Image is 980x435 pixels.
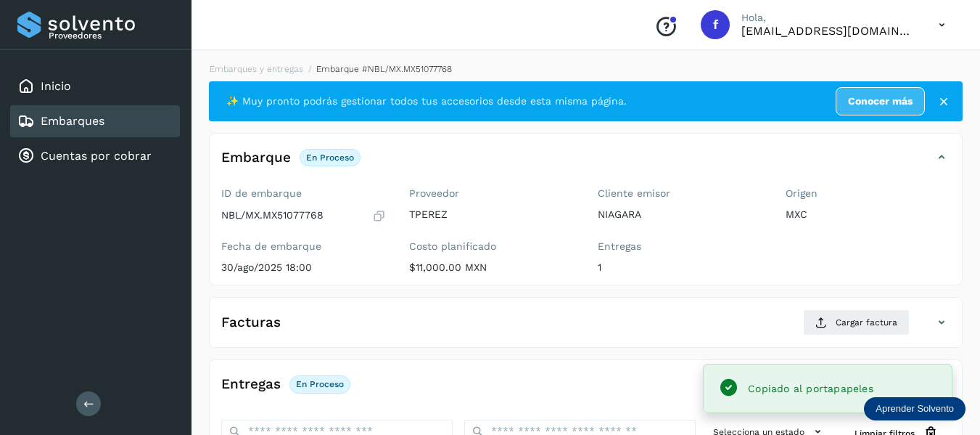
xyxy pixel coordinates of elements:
[409,240,574,253] label: Costo planificado
[598,208,762,221] p: NIAGARA
[836,316,897,329] span: Cargar factura
[41,79,71,93] a: Inicio
[221,187,386,200] label: ID de embarque
[210,309,962,347] div: FacturasCargar factura
[296,379,344,389] p: En proceso
[221,376,281,393] h4: Entregas
[10,140,180,172] div: Cuentas por cobrar
[598,187,762,200] label: Cliente emisor
[41,149,152,163] a: Cuentas por cobrar
[221,240,386,253] label: Fecha de embarque
[316,64,452,74] span: Embarque #NBL/MX.MX51077768
[803,309,910,336] button: Cargar factura
[409,208,574,221] p: TPEREZ
[748,383,873,394] span: Copiado al portapapeles
[210,145,962,182] div: EmbarqueEn proceso
[210,64,303,74] a: Embarques y entregas
[221,261,386,274] p: 30/ago/2025 18:00
[221,314,281,331] h4: Facturas
[836,87,925,115] a: Conocer más
[876,403,954,415] p: Aprender Solvento
[306,153,354,163] p: En proceso
[210,372,962,408] div: EntregasEn proceso
[409,261,574,274] p: $11,000.00 MXN
[221,150,291,166] h4: Embarque
[226,94,627,109] span: ✨ Muy pronto podrás gestionar todos tus accesorios desde esta misma página.
[209,62,963,76] nav: breadcrumb
[786,187,950,200] label: Origen
[598,261,762,274] p: 1
[598,240,762,253] label: Entregas
[41,114,104,128] a: Embarques
[741,12,915,24] p: Hola,
[221,209,324,221] p: NBL/MX.MX51077768
[786,208,950,221] p: MXC
[741,24,915,38] p: finanzastransportesperez@gmail.com
[409,187,574,200] label: Proveedor
[10,105,180,137] div: Embarques
[49,31,174,41] p: Proveedores
[10,70,180,102] div: Inicio
[864,397,965,420] div: Aprender Solvento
